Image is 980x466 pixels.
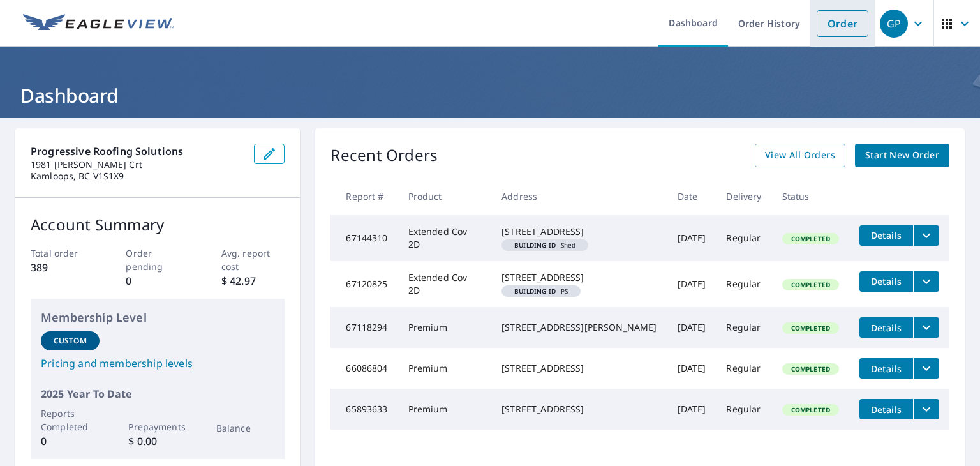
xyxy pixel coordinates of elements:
[398,307,492,348] td: Premium
[31,213,285,236] p: Account Summary
[716,177,771,215] th: Delivery
[398,348,492,389] td: Premium
[501,362,657,375] div: [STREET_ADDRESS]
[31,260,94,275] p: 389
[128,433,187,449] p: $ 0.00
[867,363,905,375] span: Details
[507,242,583,248] span: Shed
[330,348,397,389] td: 66086804
[31,246,94,260] p: Total order
[859,225,913,246] button: detailsBtn-67144310
[913,358,939,379] button: filesDropdownBtn-66086804
[330,389,397,430] td: 65893633
[54,335,87,347] p: Custom
[31,159,244,170] p: 1981 [PERSON_NAME] Crt
[667,261,716,307] td: [DATE]
[667,177,716,215] th: Date
[128,420,187,433] p: Prepayments
[330,215,397,261] td: 67144310
[667,389,716,430] td: [DATE]
[126,246,189,273] p: Order pending
[859,399,913,419] button: detailsBtn-65893633
[398,389,492,430] td: Premium
[398,261,492,307] td: Extended Cov 2D
[501,321,657,334] div: [STREET_ADDRESS][PERSON_NAME]
[398,177,492,215] th: Product
[783,365,838,373] span: Completed
[817,10,868,37] a: Order
[783,280,838,289] span: Completed
[126,273,189,289] p: 0
[514,288,556,294] em: Building ID
[501,403,657,416] div: [STREET_ADDRESS]
[31,170,244,182] p: Kamloops, BC V1S1X9
[716,389,771,430] td: Regular
[783,324,838,333] span: Completed
[216,421,275,435] p: Balance
[716,307,771,348] td: Regular
[330,144,438,167] p: Recent Orders
[859,358,913,379] button: detailsBtn-66086804
[783,234,838,243] span: Completed
[867,322,905,334] span: Details
[867,275,905,287] span: Details
[501,225,657,238] div: [STREET_ADDRESS]
[41,386,274,402] p: 2025 Year To Date
[855,144,949,167] a: Start New Order
[667,307,716,348] td: [DATE]
[667,215,716,261] td: [DATE]
[880,10,908,38] div: GP
[859,271,913,292] button: detailsBtn-67120825
[15,82,965,109] h1: Dashboard
[23,14,174,33] img: EV Logo
[41,356,274,371] a: Pricing and membership levels
[41,407,100,433] p: Reports Completed
[716,215,771,261] td: Regular
[913,399,939,419] button: filesDropdownBtn-65893633
[716,261,771,307] td: Regular
[221,246,285,273] p: Avg. report cost
[221,273,285,289] p: $ 42.97
[865,147,939,163] span: Start New Order
[398,215,492,261] td: Extended Cov 2D
[330,307,397,348] td: 67118294
[507,288,575,294] span: PS
[913,317,939,338] button: filesDropdownBtn-67118294
[514,242,556,248] em: Building ID
[859,317,913,338] button: detailsBtn-67118294
[31,144,244,159] p: Progressive Roofing Solutions
[667,348,716,389] td: [DATE]
[867,229,905,241] span: Details
[491,177,667,215] th: Address
[41,309,274,326] p: Membership Level
[913,271,939,292] button: filesDropdownBtn-67120825
[913,225,939,246] button: filesDropdownBtn-67144310
[716,348,771,389] td: Regular
[41,433,100,449] p: 0
[330,177,397,215] th: Report #
[867,403,905,416] span: Details
[501,271,657,284] div: [STREET_ADDRESS]
[783,405,838,414] span: Completed
[772,177,849,215] th: Status
[755,144,845,167] a: View All Orders
[330,261,397,307] td: 67120825
[765,147,835,163] span: View All Orders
